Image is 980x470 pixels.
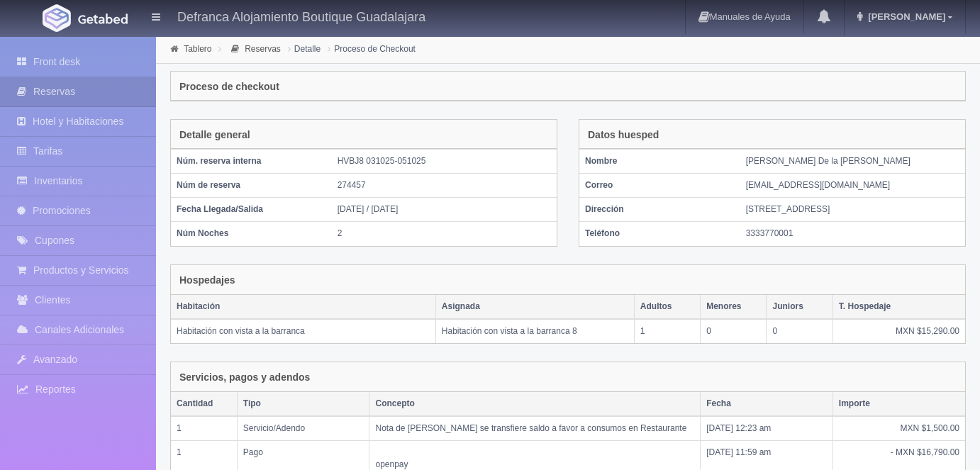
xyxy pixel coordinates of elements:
[833,319,965,343] td: MXN $15,290.00
[767,319,833,343] td: 0
[78,13,128,24] img: Getabed
[177,7,425,25] h4: Defranca Alojamiento Boutique Guadalajara
[833,392,965,416] th: Importe
[833,416,965,441] td: MXN $1,500.00
[740,150,965,174] td: [PERSON_NAME] De la [PERSON_NAME]
[332,198,557,222] td: [DATE] / [DATE]
[171,295,435,319] th: Habitación
[579,222,740,246] th: Teléfono
[579,174,740,198] th: Correo
[171,222,332,246] th: Núm Noches
[579,198,740,222] th: Dirección
[245,44,281,54] a: Reservas
[284,42,324,55] li: Detalle
[579,150,740,174] th: Nombre
[171,392,237,416] th: Cantidad
[332,150,557,174] td: HVBJ8 031025-051025
[701,392,833,416] th: Fecha
[179,372,310,383] h4: Servicios, pagos y adendos
[179,275,235,286] h4: Hospedajes
[634,295,700,319] th: Adultos
[864,11,945,22] span: [PERSON_NAME]
[171,174,332,198] th: Núm de reserva
[332,222,557,246] td: 2
[43,4,71,32] img: Getabed
[171,319,435,343] td: Habitación con vista a la barranca
[740,198,965,222] td: [STREET_ADDRESS]
[171,416,237,441] td: 1
[701,319,767,343] td: 0
[833,295,965,319] th: T. Hospedaje
[237,416,369,441] td: Servicio/Adendo
[184,44,211,54] a: Tablero
[701,295,767,319] th: Menores
[588,130,659,140] h4: Datos huesped
[375,423,686,433] span: Nota de [PERSON_NAME] se transfiere saldo a favor a consumos en Restaurante
[740,174,965,198] td: [EMAIL_ADDRESS][DOMAIN_NAME]
[237,392,369,416] th: Tipo
[171,198,332,222] th: Fecha Llegada/Salida
[435,319,634,343] td: Habitación con vista a la barranca 8
[634,319,700,343] td: 1
[171,150,332,174] th: Núm. reserva interna
[435,295,634,319] th: Asignada
[179,82,279,92] h4: Proceso de checkout
[767,295,833,319] th: Juniors
[740,222,965,246] td: 3333770001
[324,42,419,55] li: Proceso de Checkout
[332,174,557,198] td: 274457
[701,416,833,441] td: [DATE] 12:23 am
[179,130,250,140] h4: Detalle general
[369,392,701,416] th: Concepto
